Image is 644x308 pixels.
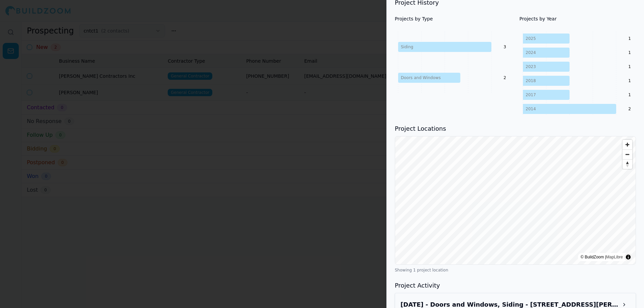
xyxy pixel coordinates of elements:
text: 1 [628,50,631,55]
tspan: 2023 [526,64,536,69]
tspan: Doors and Windows [401,75,441,80]
text: 1 [628,92,631,97]
tspan: 2014 [526,107,536,111]
div: Showing 1 project location [395,267,636,273]
h4: Projects by Year [520,15,636,22]
h4: Projects by Type [395,15,512,22]
button: Reset bearing to north [623,159,632,169]
text: 2 [503,75,506,80]
h3: Project Activity [395,281,636,290]
tspan: 2025 [526,36,536,41]
h3: Project Locations [395,124,636,133]
tspan: 2017 [526,93,536,97]
text: 1 [628,78,631,83]
text: 1 [628,36,631,41]
text: 2 [628,106,631,111]
tspan: 2018 [526,78,536,83]
button: Zoom out [623,149,632,159]
button: Zoom in [623,140,632,149]
text: 3 [503,44,506,49]
div: © BuildZoom | [581,254,623,260]
tspan: 2024 [526,50,536,55]
a: MapLibre [606,255,623,259]
canvas: Map [395,136,636,264]
summary: Toggle attribution [624,253,632,261]
text: 1 [628,64,631,69]
tspan: Siding [401,45,413,49]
